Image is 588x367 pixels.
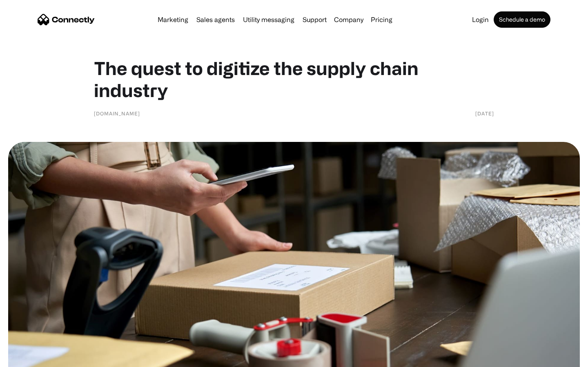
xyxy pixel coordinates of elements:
[299,16,330,23] a: Support
[94,109,140,117] div: [DOMAIN_NAME]
[469,16,492,23] a: Login
[94,57,494,101] h1: The quest to digitize the supply chain industry
[154,16,192,23] a: Marketing
[193,16,238,23] a: Sales agents
[16,353,49,364] ul: Language list
[240,16,298,23] a: Utility messaging
[334,14,363,25] div: Company
[494,11,550,28] a: Schedule a demo
[475,109,494,117] div: [DATE]
[8,353,49,364] aside: Language selected: English
[367,16,396,23] a: Pricing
